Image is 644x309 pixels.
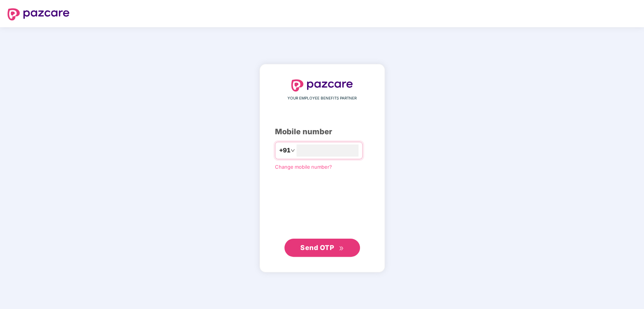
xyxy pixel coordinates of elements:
span: double-right [339,246,344,251]
span: YOUR EMPLOYEE BENEFITS PARTNER [287,95,357,101]
button: Send OTPdouble-right [284,239,360,257]
div: Mobile number [275,126,369,138]
span: down [290,148,295,153]
img: logo [291,79,353,92]
a: Change mobile number? [275,164,332,170]
img: logo [8,8,69,20]
span: Send OTP [300,244,334,252]
span: +91 [279,146,290,155]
